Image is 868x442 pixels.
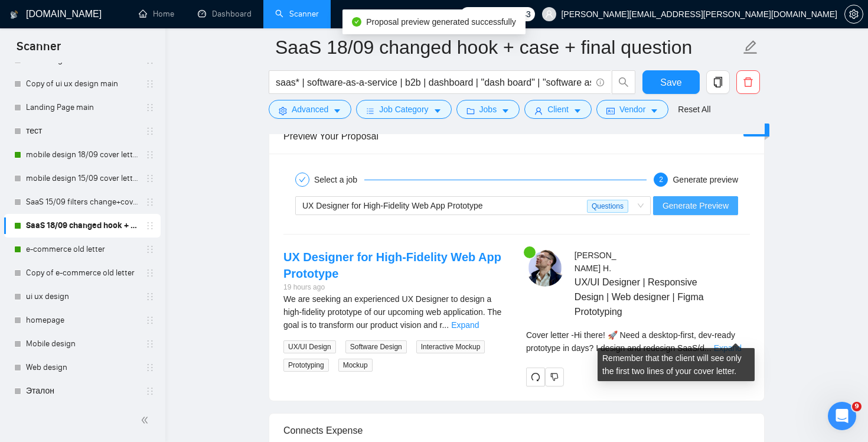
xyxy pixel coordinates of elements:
[659,175,663,184] span: 2
[292,103,328,116] span: Advanced
[442,320,449,330] span: ...
[139,9,174,19] a: homeHome
[302,201,483,210] span: UX Designer for High-Fidelity Web App Prototype
[587,200,628,213] span: Questions
[526,368,545,386] button: redo
[145,126,155,136] span: holder
[479,8,515,21] span: Connects:
[283,251,501,280] a: UX Designer for High-Fidelity Web App Prototype
[707,77,729,87] span: copy
[524,100,592,119] button: userClientcaret-down
[283,292,507,331] div: We are seeking an experienced UX Designer to design a high-fidelity prototype of our upcoming web...
[145,174,155,183] span: holder
[338,359,373,372] span: Mockup
[26,214,138,238] a: SaaS 18/09 changed hook + case + final question
[642,70,700,94] button: Save
[26,238,138,261] a: e-commerce old letter
[345,340,407,353] span: Software Design
[416,340,485,353] span: Interactive Mockup
[26,308,138,332] a: homepage
[283,359,329,372] span: Prototyping
[145,339,155,349] span: holder
[526,330,735,353] span: Cover letter - Hi there! 🚀 Need a desktop-first, dev-ready prototype in days? I design and redesi...
[526,329,750,355] div: Remember that the client will see only the first two lines of your cover letter.
[145,245,155,254] span: holder
[352,17,361,27] span: check-circle
[275,9,319,19] a: searchScanner
[145,386,155,396] span: holder
[736,70,760,94] button: delete
[612,77,635,87] span: search
[26,285,138,308] a: ui ux design
[26,119,138,143] a: тест
[456,100,520,119] button: folderJobscaret-down
[26,167,138,190] a: mobile design 15/09 cover letter another first part
[145,268,155,278] span: holder
[550,372,559,382] span: dislike
[198,9,252,19] a: dashboardDashboard
[596,100,668,119] button: idcardVendorcaret-down
[547,103,569,116] span: Client
[283,119,750,153] div: Preview Your Proposal
[26,190,138,214] a: SaaS 15/09 filters change+cover letter change
[279,106,287,115] span: setting
[619,103,645,116] span: Vendor
[283,294,501,330] span: We are seeking an experienced UX Designer to design a high-fidelity prototype of our upcoming web...
[269,100,351,119] button: settingAdvancedcaret-down
[7,38,70,63] span: Scanner
[653,196,738,215] button: Generate Preview
[479,103,497,116] span: Jobs
[314,173,364,187] div: Select a job
[517,8,530,21] span: 143
[26,379,138,403] a: Эталон
[534,106,543,115] span: user
[145,363,155,372] span: holder
[598,348,755,381] div: Remember that the client will see only the first two lines of your cover letter.
[366,17,516,27] span: Proposal preview generated successfully
[10,5,18,24] img: logo
[573,106,582,115] span: caret-down
[466,106,475,115] span: folder
[26,96,138,119] a: Landing Page main
[145,221,155,230] span: holder
[663,199,729,212] span: Generate Preview
[844,9,863,19] a: setting
[650,106,658,115] span: caret-down
[145,197,155,207] span: holder
[852,402,862,411] span: 9
[356,100,451,119] button: barsJob Categorycaret-down
[451,320,479,330] a: Expand
[660,75,681,90] span: Save
[283,282,507,293] div: 19 hours ago
[366,106,374,115] span: bars
[545,10,553,18] span: user
[276,75,591,90] input: Search Freelance Jobs...
[275,32,740,62] input: Scanner name...
[527,372,544,382] span: redo
[145,150,155,160] span: holder
[379,103,428,116] span: Job Category
[283,340,336,353] span: UX/UI Design
[299,176,306,183] span: check
[433,106,442,115] span: caret-down
[678,103,710,116] a: Reset All
[145,316,155,325] span: holder
[501,106,510,115] span: caret-down
[743,40,758,55] span: edit
[845,9,863,19] span: setting
[575,251,616,273] span: [PERSON_NAME] H .
[828,402,856,430] iframe: Intercom live chat
[545,368,564,386] button: dislike
[26,261,138,285] a: Copy of e-commerce old letter
[704,343,712,353] span: ...
[596,79,604,86] span: info-circle
[737,77,759,87] span: delete
[145,292,155,301] span: holder
[526,249,564,287] img: c1OJkIx-IadjRms18ePMftOofhKLVhqZZQLjKjBy8mNgn5WQQo-UtPhwQ197ONuZaa
[145,79,155,89] span: holder
[706,70,730,94] button: copy
[26,143,138,167] a: mobile design 18/09 cover letter another first part
[673,173,738,187] div: Generate preview
[145,103,155,112] span: holder
[26,332,138,356] a: Mobile design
